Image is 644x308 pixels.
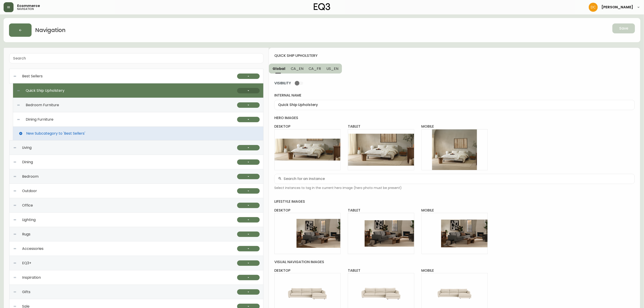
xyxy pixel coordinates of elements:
h4: tablet [348,268,414,273]
h4: mobile [422,268,488,273]
span: Lighting [22,218,36,222]
h4: desktop [274,268,341,273]
span: Dining Furniture [26,117,53,122]
h4: mobile [422,124,488,129]
span: EQ3+ [22,261,31,265]
span: Dining [22,160,33,164]
span: Bedroom Furniture [26,103,59,107]
h4: lifestyle images [274,199,635,204]
span: CA_EN [291,66,303,71]
input: Search for an instance [284,177,631,181]
h4: tablet [348,208,414,213]
span: Living [22,146,32,150]
span: VISIBILITY [274,81,291,86]
span: Quick Ship Upholstery [26,89,64,93]
label: internal name [274,93,635,98]
h5: navigation [17,8,34,10]
span: CA_FR [309,66,321,71]
h4: tablet [348,124,414,129]
span: Gifts [22,290,30,294]
span: Office [22,203,33,207]
span: Global [273,66,285,71]
img: 7eb451d6983258353faa3212700b340b [589,3,598,12]
span: Bedroom [22,175,39,179]
span: Select instances to tag in the current hero image (hero photo must be present) [274,186,635,190]
span: Accessories [22,247,44,251]
h4: desktop [274,208,341,213]
span: Ecommerce [17,4,40,8]
h4: mobile [422,208,488,213]
span: Best Sellers [22,74,43,78]
h4: quick ship upholstery [274,53,631,58]
span: Outdoor [22,189,37,193]
h2: Navigation [35,26,66,34]
h4: visual navigation images [274,260,635,264]
span: Inspiration [22,276,41,280]
img: logo [314,3,330,10]
span: [PERSON_NAME] [601,5,633,9]
h4: desktop [274,124,341,129]
input: Search [13,56,260,60]
span: New Subcategory to 'Best Sellers' [26,131,85,136]
span: US_EN [326,66,338,71]
h4: hero images [274,115,635,120]
span: Rugs [22,232,30,236]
